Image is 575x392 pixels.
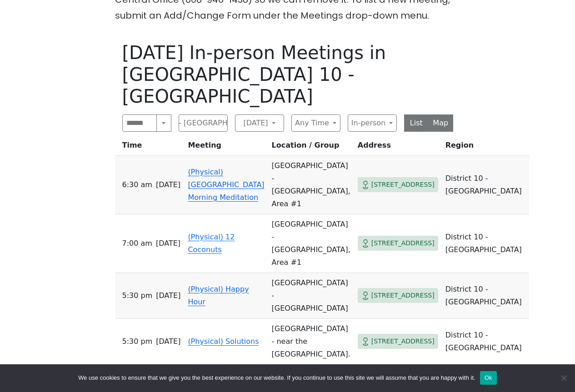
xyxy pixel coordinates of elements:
span: 6:30 AM [122,179,152,191]
th: Time [115,139,185,156]
a: (Physical) Happy Hour [188,285,249,306]
span: [STREET_ADDRESS] [371,290,435,301]
span: No [559,373,568,382]
button: Map [428,114,453,132]
button: List [404,114,429,132]
th: Meeting [184,139,268,156]
button: District 10 - [GEOGRAPHIC_DATA] [179,114,228,132]
button: [DATE] [235,114,284,132]
td: District 10 - [GEOGRAPHIC_DATA] [442,319,529,365]
td: District 10 - [GEOGRAPHIC_DATA] [442,156,529,214]
button: Ok [480,371,497,385]
td: [GEOGRAPHIC_DATA] - [GEOGRAPHIC_DATA], Area #1 [268,156,354,214]
td: [GEOGRAPHIC_DATA] - near the [GEOGRAPHIC_DATA]. [268,319,354,365]
span: [STREET_ADDRESS] [371,179,435,190]
span: [DATE] [156,335,180,348]
button: Any Time [291,114,340,132]
span: 7:00 AM [122,237,152,250]
span: [STREET_ADDRESS] [371,336,435,347]
span: [STREET_ADDRESS] [371,238,435,249]
th: Location / Group [268,139,354,156]
td: [GEOGRAPHIC_DATA] - [GEOGRAPHIC_DATA] [268,273,354,319]
td: District 10 - [GEOGRAPHIC_DATA] [442,273,529,319]
a: (Physical) Solutions [188,337,259,346]
span: We use cookies to ensure that we give you the best experience on our website. If you continue to ... [78,373,475,382]
span: [DATE] [156,179,180,191]
h1: [DATE] In-person Meetings in [GEOGRAPHIC_DATA] 10 - [GEOGRAPHIC_DATA] [122,42,453,107]
td: [GEOGRAPHIC_DATA] - [GEOGRAPHIC_DATA], Area #1 [268,214,354,273]
input: Search [122,114,157,132]
button: Search [156,114,171,132]
span: 5:30 PM [122,335,153,348]
span: [DATE] [156,237,180,250]
span: 5:30 PM [122,289,153,302]
a: (Physical) [GEOGRAPHIC_DATA] Morning Meditation [188,168,264,202]
span: [DATE] [156,289,180,302]
a: (Physical) 12 Coconuts [188,233,235,254]
th: Address [354,139,442,156]
button: In-person [348,114,397,132]
td: District 10 - [GEOGRAPHIC_DATA] [442,214,529,273]
th: Region [442,139,529,156]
